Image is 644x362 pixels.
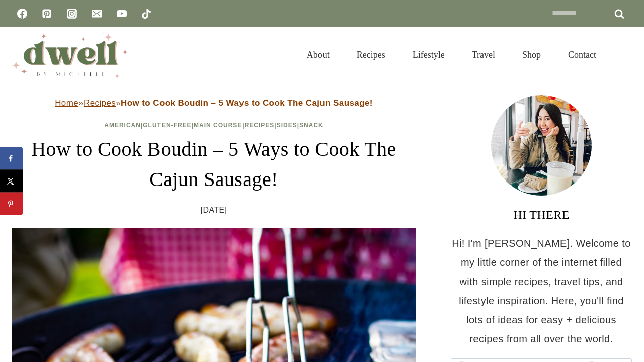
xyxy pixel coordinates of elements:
[55,98,78,108] a: Home
[554,37,610,72] a: Contact
[112,4,132,24] a: YouTube
[37,4,57,24] a: Pinterest
[84,98,116,108] a: Recipes
[55,98,373,108] span: » »
[293,37,610,72] nav: Primary Navigation
[245,122,275,129] a: Recipes
[201,203,227,218] time: [DATE]
[143,122,191,129] a: Gluten-Free
[293,37,343,72] a: About
[87,4,107,24] a: Email
[451,206,632,224] h3: HI THERE
[299,122,324,129] a: Snack
[451,234,632,348] p: Hi! I'm [PERSON_NAME]. Welcome to my little corner of the internet filled with simple recipes, tr...
[12,134,416,195] h1: How to Cook Boudin – 5 Ways to Cook The Cajun Sausage!
[277,122,297,129] a: Sides
[615,46,632,63] button: View Search Form
[121,98,373,108] strong: How to Cook Boudin – 5 Ways to Cook The Cajun Sausage!
[12,4,32,24] a: Facebook
[458,37,509,72] a: Travel
[104,122,141,129] a: American
[509,37,554,72] a: Shop
[399,37,458,72] a: Lifestyle
[343,37,399,72] a: Recipes
[12,32,128,78] img: DWELL by michelle
[136,4,156,24] a: TikTok
[194,122,242,129] a: Main Course
[62,4,82,24] a: Instagram
[104,122,324,129] span: | | | | |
